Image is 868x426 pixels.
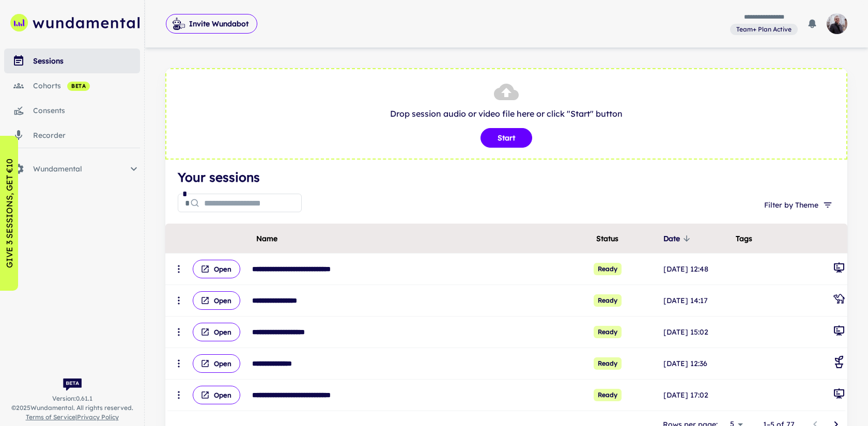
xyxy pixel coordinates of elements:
[732,25,796,34] span: Team+ Plan Active
[661,317,734,348] td: [DATE] 15:02
[33,163,128,175] span: Wundamental
[52,394,92,403] span: Version: 0.61.1
[193,354,240,373] button: Open
[4,156,140,181] div: Wundamental
[833,261,845,277] div: General Meeting
[11,403,133,413] span: © 2025 Wundamental. All rights reserved.
[596,232,618,245] span: Status
[594,294,622,307] span: Ready
[4,73,140,98] a: cohorts beta
[594,263,622,275] span: Ready
[594,389,622,401] span: Ready
[833,293,845,308] div: Caravantures
[760,196,835,214] button: Filter by Theme
[165,224,847,411] div: scrollable content
[4,49,140,73] a: sessions
[26,413,75,421] a: Terms of Service
[4,123,140,148] a: recorder
[193,323,240,341] button: Open
[594,357,622,370] span: Ready
[67,82,90,90] span: beta
[193,260,240,278] button: Open
[661,380,734,411] td: [DATE] 17:02
[594,326,622,338] span: Ready
[26,413,119,422] span: |
[661,254,734,285] td: [DATE] 12:48
[193,291,240,310] button: Open
[77,413,119,421] a: Privacy Policy
[481,128,532,148] button: Start
[3,159,16,268] p: GIVE 3 SESSIONS, GET €10
[827,13,847,34] img: photoURL
[833,324,845,340] div: General Meeting
[166,13,257,34] span: Invite Wundabot to record a meeting
[661,285,734,317] td: [DATE] 14:17
[33,105,140,116] div: consents
[833,356,845,371] div: Coaching
[663,232,693,245] span: Date
[661,348,734,380] td: [DATE] 12:36
[33,130,140,141] div: recorder
[256,232,277,245] span: Name
[730,23,798,36] a: View and manage your current plan and billing details.
[730,24,798,34] span: View and manage your current plan and billing details.
[33,55,140,67] div: sessions
[177,107,836,120] p: Drop session audio or video file here or click "Start" button
[166,14,257,34] button: Invite Wundabot
[4,98,140,123] a: consents
[193,386,240,404] button: Open
[736,232,752,245] span: Tags
[833,387,845,403] div: General Meeting
[33,80,140,91] div: cohorts
[178,168,835,186] h4: Your sessions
